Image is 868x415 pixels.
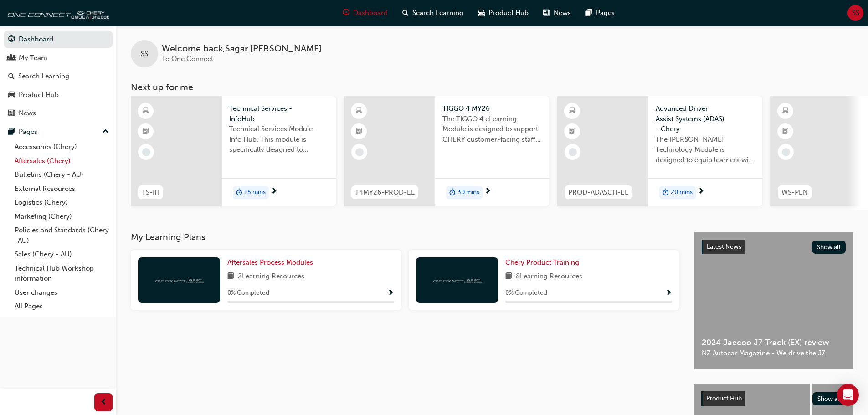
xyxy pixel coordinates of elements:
span: News [554,8,571,18]
button: Show all [812,392,847,405]
span: Product Hub [488,8,529,18]
span: learningResourceType_ELEARNING-icon [782,105,789,117]
div: News [19,108,36,118]
span: news-icon [543,7,550,19]
span: learningResourceType_ELEARNING-icon [569,105,575,117]
span: people-icon [8,54,15,62]
span: PROD-ADASCH-EL [568,187,628,198]
span: 0 % Completed [505,288,547,298]
span: Search Learning [412,8,463,18]
a: T4MY26-PROD-ELTIGGO 4 MY26The TIGGO 4 eLearning Module is designed to support CHERY customer-faci... [344,96,549,206]
span: car-icon [478,7,485,19]
span: 20 mins [671,187,693,198]
button: Show all [812,241,846,254]
a: Aftersales (Chery) [11,154,113,168]
span: Welcome back , Sagar [PERSON_NAME] [162,44,322,54]
span: Pages [596,8,615,18]
span: Dashboard [353,8,388,18]
span: pages-icon [8,128,15,136]
span: next-icon [271,188,277,196]
a: Product Hub [4,87,113,103]
a: Dashboard [4,31,113,48]
span: 2 Learning Resources [238,271,304,282]
img: oneconnect [5,4,109,22]
span: guage-icon [8,36,15,44]
span: SS [852,8,859,18]
span: search-icon [402,7,409,19]
a: news-iconNews [536,4,578,22]
span: Chery Product Training [505,258,579,266]
a: Bulletins (Chery - AU) [11,168,113,182]
button: DashboardMy TeamSearch LearningProduct HubNews [4,29,113,123]
span: Advanced Driver Assist Systems (ADAS) - Chery [656,103,755,134]
a: User changes [11,286,113,300]
span: learningRecordVerb_NONE-icon [355,148,364,156]
div: My Team [19,53,47,63]
div: Search Learning [18,71,69,82]
span: Latest News [707,243,741,251]
a: TS-IHTechnical Services - InfoHubTechnical Services Module - Info Hub. This module is specificall... [131,96,336,206]
a: Aftersales Process Modules [227,257,317,268]
span: TS-IH [142,187,159,198]
span: TIGGO 4 MY26 [442,103,542,114]
span: Show Progress [387,289,394,297]
a: Marketing (Chery) [11,210,113,224]
span: Technical Services - InfoHub [229,103,329,124]
span: booktick-icon [782,126,789,138]
span: To One Connect [162,55,213,63]
h3: Next up for me [116,82,868,92]
span: learningResourceType_ELEARNING-icon [356,105,362,117]
span: book-icon [227,271,234,282]
span: SS [141,49,148,59]
div: Product Hub [19,90,59,100]
span: prev-icon [100,397,107,408]
span: up-icon [103,126,109,138]
a: Logistics (Chery) [11,195,113,210]
button: Pages [4,123,113,140]
a: PROD-ADASCH-ELAdvanced Driver Assist Systems (ADAS) - CheryThe [PERSON_NAME] Technology Module is... [557,96,762,206]
span: Show Progress [665,289,672,297]
a: News [4,105,113,122]
button: Show Progress [387,287,394,299]
span: WS-PEN [781,187,808,198]
span: learningResourceType_ELEARNING-icon [143,105,149,117]
span: next-icon [698,188,704,196]
h3: My Learning Plans [131,232,679,242]
div: Open Intercom Messenger [837,384,859,406]
span: NZ Autocar Magazine - We drive the J7. [702,348,846,359]
div: Pages [19,127,37,137]
span: 2024 Jaecoo J7 Track (EX) review [702,338,846,348]
span: next-icon [484,188,491,196]
span: 30 mins [457,187,479,198]
a: All Pages [11,299,113,313]
a: Sales (Chery - AU) [11,247,113,261]
a: Chery Product Training [505,257,583,268]
a: Accessories (Chery) [11,140,113,154]
span: book-icon [505,271,512,282]
a: Latest NewsShow all2024 Jaecoo J7 Track (EX) reviewNZ Autocar Magazine - We drive the J7. [694,232,853,369]
span: The [PERSON_NAME] Technology Module is designed to equip learners with essential knowledge about ... [656,134,755,165]
span: Aftersales Process Modules [227,258,313,266]
a: car-iconProduct Hub [471,4,536,22]
button: Show Progress [665,287,672,299]
span: The TIGGO 4 eLearning Module is designed to support CHERY customer-facing staff with the product ... [442,114,542,145]
a: Policies and Standards (Chery -AU) [11,223,113,247]
span: duration-icon [663,187,669,199]
span: booktick-icon [356,126,362,138]
a: search-iconSearch Learning [395,4,471,22]
span: duration-icon [449,187,456,199]
button: SS [847,5,863,21]
img: oneconnect [154,276,204,284]
span: pages-icon [586,7,592,19]
span: search-icon [8,72,15,81]
a: Search Learning [4,68,113,85]
span: 0 % Completed [227,288,269,298]
span: car-icon [8,91,15,99]
a: guage-iconDashboard [335,4,395,22]
a: My Team [4,50,113,67]
span: guage-icon [343,7,349,19]
a: External Resources [11,182,113,196]
span: learningRecordVerb_NONE-icon [142,148,150,156]
span: booktick-icon [143,126,149,138]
